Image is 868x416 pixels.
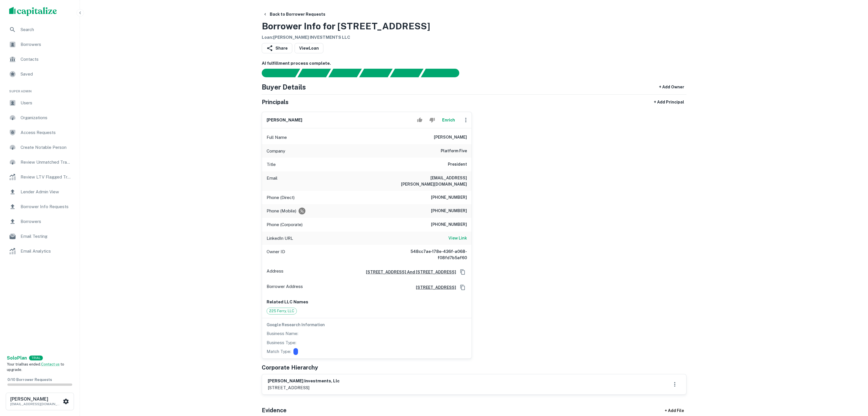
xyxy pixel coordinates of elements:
[5,244,75,258] a: Email Analytics
[434,134,467,141] h6: [PERSON_NAME]
[458,268,467,276] button: Copy Address
[458,283,467,292] button: Copy Address
[267,348,291,355] p: Match Type:
[427,114,437,126] button: Reject
[267,175,277,187] p: Email
[7,355,27,361] strong: Solo Plan
[398,175,467,187] h6: [EMAIL_ADDRESS][PERSON_NAME][DOMAIN_NAME]
[448,235,467,242] a: View Link
[5,111,75,125] a: Organizations
[267,248,285,261] p: Owner ID
[267,134,287,141] p: Full Name
[390,69,423,77] div: Principals found, still searching for contact information. This may take time...
[255,69,298,77] div: Sending borrower request to AI...
[441,148,467,155] h6: platform five
[652,97,686,107] button: + Add Principal
[411,284,456,291] a: [STREET_ADDRESS]
[267,308,297,314] span: 225 Ferry, LLC
[448,235,467,241] h6: View Link
[21,233,72,240] span: Email Testing
[21,71,72,78] span: Saved
[5,185,75,199] a: Lender Admin View
[5,23,75,36] div: Search
[41,362,60,366] a: Contact us
[268,384,340,391] p: [STREET_ADDRESS]
[261,9,328,19] button: Back to Borrower Requests
[262,82,306,92] h4: Buyer Details
[262,43,292,53] button: Share
[5,170,75,184] a: Review LTV Flagged Transactions
[10,401,62,407] p: [EMAIL_ADDRESS][DOMAIN_NAME]
[262,60,686,67] h6: AI fulfillment process complete.
[21,218,72,225] span: Borrowers
[267,339,296,346] p: Business Type:
[297,69,331,77] div: Your request is received and processing...
[21,174,72,180] span: Review LTV Flagged Transactions
[431,221,467,228] h6: [PHONE_NUMBER]
[328,69,362,77] div: Documents found, AI parsing details...
[21,41,72,48] span: Borrowers
[5,141,75,154] a: Create Notable Person
[440,114,458,126] button: Enrich
[359,69,392,77] div: Principals found, AI now looking for contact information...
[267,283,303,292] p: Borrower Address
[5,155,75,169] a: Review Unmatched Transactions
[421,69,466,77] div: AI fulfillment process complete.
[5,230,75,243] a: Email Testing
[21,26,72,33] span: Search
[5,67,75,81] a: Saved
[267,117,302,123] h6: [PERSON_NAME]
[295,43,323,53] a: ViewLoan
[21,203,72,210] span: Borrower Info Requests
[21,144,72,151] span: Create Notable Person
[431,194,467,201] h6: [PHONE_NUMBER]
[448,161,467,168] h6: President
[267,322,467,328] h6: Google Research Information
[29,356,43,360] div: TRIAL
[5,38,75,51] a: Borrowers
[267,221,303,228] p: Phone (Corporate)
[267,235,293,242] p: LinkedIn URL
[5,96,75,110] a: Users
[5,52,75,66] a: Contacts
[431,208,467,214] h6: [PHONE_NUMBER]
[21,188,72,195] span: Lender Admin View
[262,98,289,106] h5: Principals
[9,7,57,16] img: capitalize-logo.png
[7,355,27,362] a: SoloPlan
[5,200,75,214] a: Borrower Info Requests
[10,397,62,401] h6: [PERSON_NAME]
[267,330,298,337] p: Business Name:
[21,114,72,121] span: Organizations
[361,269,456,275] a: [STREET_ADDRESS] And [STREET_ADDRESS]
[5,215,75,228] a: Borrowers
[21,100,72,106] span: Users
[415,114,425,126] button: Accept
[398,248,467,261] h6: 548cc7ae-178e-436f-a068-f08fd7b5af60
[21,56,72,63] span: Contacts
[657,82,686,92] button: + Add Owner
[21,248,72,255] span: Email Analytics
[267,148,285,155] p: Company
[267,161,276,168] p: Title
[839,370,868,398] iframe: Chat Widget
[5,126,75,139] a: Access Requests
[7,362,64,372] span: Your trial has ended. to upgrade.
[262,406,287,415] h5: Evidence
